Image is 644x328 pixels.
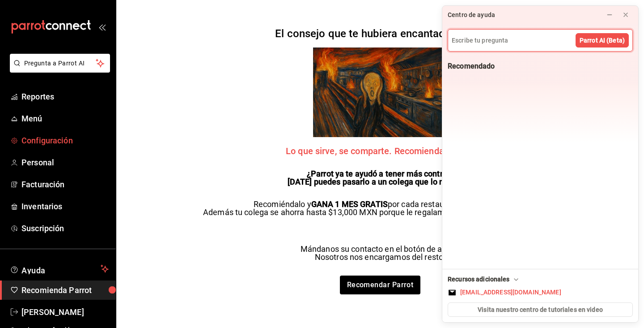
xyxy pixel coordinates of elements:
a: Pregunta a Parrot AI [6,65,110,74]
button: Visita nuestro centro de tutoriales en video [448,302,633,317]
span: Menú [21,112,109,125]
div: Recomendado [448,61,495,71]
span: Visita nuestro centro de tutoriales en video [478,305,603,315]
span: Reportes [21,91,109,103]
img: referrals Parrot [313,47,447,137]
div: [EMAIL_ADDRESS][DOMAIN_NAME] [460,288,561,297]
span: Inventarios [21,200,109,212]
div: Grid Recommendations [448,77,633,84]
span: Suscripción [21,222,109,234]
strong: GANA 1 MES GRATIS [311,199,388,209]
span: Personal [21,156,109,168]
p: Mándanos su contacto en el botón de abajo. Nosotros nos encargamos del resto. [301,245,460,261]
p: Recomiéndalo y por cada restaurante que se una. Además tu colega se ahorra hasta $13,000 MXN porq... [203,200,557,216]
button: [EMAIL_ADDRESS][DOMAIN_NAME] [448,288,633,297]
div: Recursos adicionales [448,275,521,284]
input: Escribe tu pregunta [448,30,632,51]
strong: ¿Parrot ya te ayudó a tener más control? [307,169,453,178]
button: open_drawer_menu [98,23,106,30]
span: [PERSON_NAME] [21,306,109,318]
h2: El consejo que te hubiera encantado recibir [275,28,485,39]
span: Ayuda [21,263,97,274]
div: Centro de ayuda [448,10,495,20]
span: Facturación [21,178,109,190]
span: Parrot AI (Beta) [580,36,625,45]
a: Recomendar Parrot [340,276,421,294]
button: Parrot AI (Beta) [576,33,629,47]
span: Lo que sirve, se comparte. Recomienda Parrot. [286,147,475,155]
span: Recomienda Parrot [21,284,109,296]
strong: [DATE] puedes pasarlo a un colega que lo necesita. [288,177,473,186]
button: Pregunta a Parrot AI [10,54,110,73]
span: Configuración [21,134,109,147]
span: Pregunta a Parrot AI [24,59,96,68]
